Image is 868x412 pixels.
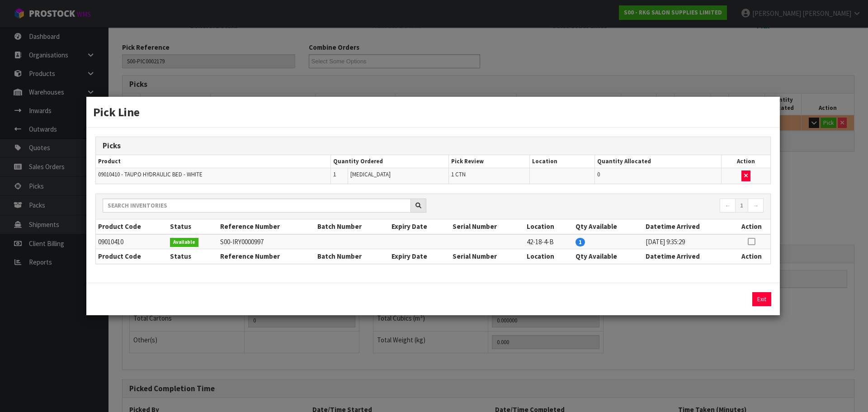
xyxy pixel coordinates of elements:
th: Qty Available [573,249,643,264]
input: Search inventories [103,199,411,213]
span: 1 [576,238,585,246]
th: Status [168,249,217,264]
th: Expiry Date [389,219,450,234]
th: Batch Number [315,249,389,264]
th: Product [96,155,331,168]
span: [MEDICAL_DATA] [350,170,391,178]
th: Action [732,219,770,234]
th: Expiry Date [389,249,450,264]
td: 09010410 [96,234,168,249]
h3: Picks [103,142,764,150]
h3: Pick Line [93,104,773,120]
span: 1 [333,170,336,178]
th: Action [732,249,770,264]
th: Qty Available [573,219,643,234]
th: Quantity Ordered [331,155,449,168]
th: Reference Number [218,249,316,264]
th: Batch Number [315,219,389,234]
th: Location [524,249,573,264]
a: 1 [735,199,748,213]
th: Datetime Arrived [643,249,732,264]
th: Location [529,155,594,168]
th: Reference Number [218,219,316,234]
th: Serial Number [450,219,524,234]
span: 0 [597,170,600,178]
nav: Page navigation [440,199,764,214]
th: Product Code [96,249,168,264]
td: S00-IRY0000997 [218,234,316,249]
span: 09010410 - TAUPO HYDRAULIC BED - WHITE [98,170,203,178]
span: 1 CTN [451,170,466,178]
th: Status [168,219,217,234]
th: Datetime Arrived [643,219,732,234]
th: Quantity Allocated [594,155,721,168]
th: Location [524,219,573,234]
td: [DATE] 9:35:29 [643,234,732,249]
span: Available [170,238,198,247]
th: Action [721,155,770,168]
th: Product Code [96,219,168,234]
td: 42-18-4-B [524,234,573,249]
a: → [748,199,764,213]
th: Pick Review [448,155,529,168]
button: Exit [752,292,771,306]
th: Serial Number [450,249,524,264]
a: ← [720,199,736,213]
